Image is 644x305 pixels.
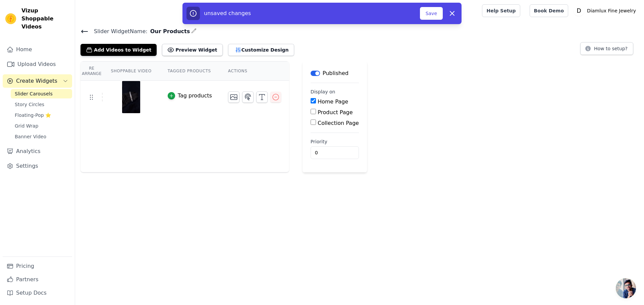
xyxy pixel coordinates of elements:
[3,74,72,88] button: Create Widgets
[148,27,190,35] span: Our Products
[80,44,157,56] button: Add Videos to Widget
[15,123,38,129] span: Grid Wrap
[3,58,72,71] a: Upload Videos
[318,109,353,116] label: Product Page
[191,27,197,36] div: Edit Name
[3,259,72,273] a: Pricing
[16,77,57,85] span: Create Widgets
[122,81,141,113] img: tn-273477e8a0a640c4bc86b3fedf21ee71.png
[204,10,251,16] span: unsaved changes
[11,132,72,141] a: Banner Video
[103,62,159,81] th: Shoppable Video
[89,27,148,35] span: Slider Widget Name:
[228,44,294,56] button: Customize Design
[311,88,335,95] legend: Display on
[580,47,633,53] a: How to setup?
[168,92,212,100] button: Tag products
[318,98,348,105] label: Home Page
[11,89,72,98] a: Slider Carousels
[3,159,72,173] a: Settings
[160,62,220,81] th: Tagged Products
[3,43,72,56] a: Home
[80,62,103,81] th: Re Arrange
[311,138,359,145] label: Priority
[11,121,72,131] a: Grid Wrap
[580,42,633,55] button: How to setup?
[616,278,636,298] a: Open chat
[11,100,72,109] a: Story Circles
[3,145,72,158] a: Analytics
[318,120,359,126] label: Collection Page
[3,286,72,300] a: Setup Docs
[228,91,239,103] button: Change Thumbnail
[220,62,289,81] th: Actions
[15,101,44,108] span: Story Circles
[15,112,51,119] span: Floating-Pop ⭐
[3,273,72,286] a: Partners
[11,110,72,120] a: Floating-Pop ⭐
[15,133,46,140] span: Banner Video
[420,7,443,20] button: Save
[15,90,53,97] span: Slider Carousels
[323,69,348,77] p: Published
[178,92,212,100] div: Tag products
[162,44,222,56] button: Preview Widget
